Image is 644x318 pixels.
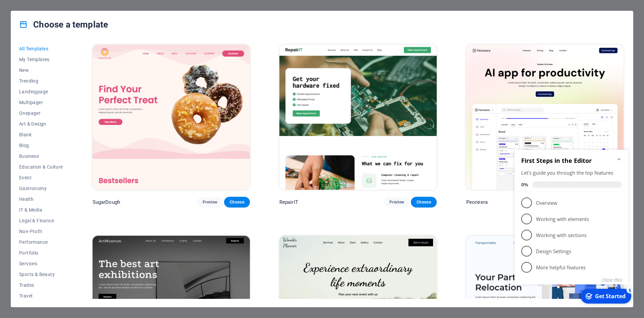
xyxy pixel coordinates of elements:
button: Onepager [19,108,63,119]
span: Legal & Finance [19,218,63,223]
img: Peoneera [466,45,624,190]
img: RepairIT [279,45,437,190]
li: Working with elements [3,68,117,84]
button: Portfolio [19,247,63,258]
span: Landingpage [19,89,63,94]
span: Event [19,175,63,180]
div: Get Started 5 items remaining, 0% complete [69,146,119,161]
button: Travel [19,290,63,301]
div: Get Started [83,149,114,157]
span: All Templates [19,46,63,51]
button: My Templates [19,54,63,65]
span: Sports & Beauty [19,272,63,277]
button: Blog [19,140,63,151]
button: Preview [384,197,410,208]
li: Working with sections [3,84,117,100]
h4: Choose a template [19,19,108,30]
button: IT & Media [19,205,63,215]
button: Blank [19,129,63,140]
p: More helpful features [24,121,105,128]
button: Choose [224,197,250,208]
button: Gastronomy [19,183,63,194]
div: Let's guide you through the top features [9,26,110,33]
li: Overview [3,52,117,68]
span: Business [19,153,63,159]
button: Preview [197,197,223,208]
p: SugarDough [93,199,120,206]
p: Working with elements [24,73,105,80]
span: Travel [19,293,63,299]
p: RepairIT [279,199,298,206]
span: Health [19,196,63,202]
span: Art & Design [19,121,63,127]
span: Portfolio [19,250,63,256]
span: Preview [203,199,217,205]
span: Non-Profit [19,229,63,234]
p: Design Settings [24,105,105,112]
li: More helpful features [3,116,117,132]
img: SugarDough [93,45,250,190]
span: IT & Media [19,207,63,213]
span: Gastronomy [19,186,63,191]
span: Education & Culture [19,164,63,170]
span: Multipager [19,100,63,105]
div: Minimize checklist [105,13,110,19]
span: Services [19,261,63,266]
button: Art & Design [19,119,63,129]
button: Services [19,258,63,269]
button: Close this [90,134,110,140]
button: Landingpage [19,86,63,97]
span: Onepager [19,110,63,116]
span: Performance [19,239,63,245]
p: Overview [24,56,105,63]
span: Trending [19,78,63,84]
button: Business [19,151,63,162]
span: Trades [19,282,63,288]
span: Preview [389,199,404,205]
button: Education & Culture [19,162,63,172]
button: Legal & Finance [19,215,63,226]
span: Blank [19,132,63,137]
span: 0% [9,38,20,45]
button: New [19,65,63,76]
button: Trending [19,76,63,86]
span: Choose [416,199,431,205]
button: Trades [19,280,63,290]
span: My Templates [19,57,63,62]
button: Choose [411,197,436,208]
p: Peoneera [466,199,488,206]
button: All Templates [19,43,63,54]
button: Multipager [19,97,63,108]
div: 5 [115,144,121,150]
h2: First Steps in the Editor [9,13,110,21]
button: Health [19,194,63,205]
button: Sports & Beauty [19,269,63,280]
span: Choose [229,199,244,205]
button: Event [19,172,63,183]
button: Performance [19,237,63,247]
span: New [19,67,63,73]
p: Working with sections [24,89,105,96]
li: Design Settings [3,100,117,116]
button: Non-Profit [19,226,63,237]
span: Blog [19,143,63,148]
